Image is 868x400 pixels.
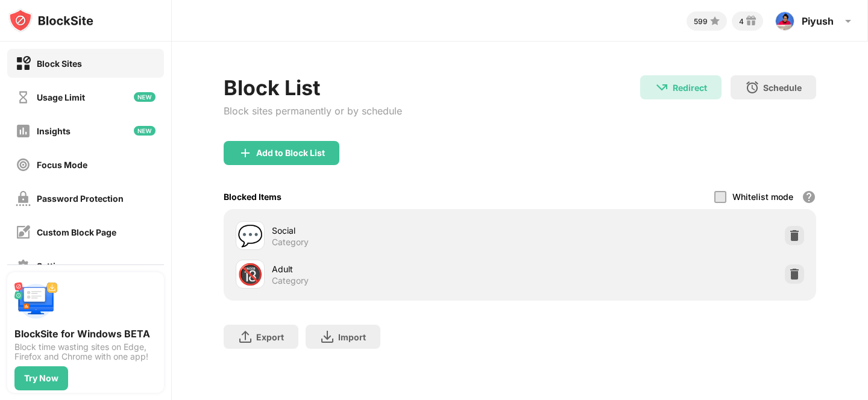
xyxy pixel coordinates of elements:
[272,237,309,248] div: Category
[37,58,82,69] div: Block Sites
[14,328,157,340] div: BlockSite for Windows BETA
[37,160,87,170] div: Focus Mode
[24,373,58,383] div: Try Now
[272,263,520,275] div: Adult
[739,17,744,26] div: 4
[237,223,263,248] div: 💬
[16,90,31,105] img: time-usage-off.svg
[732,192,793,202] div: Whitelist mode
[37,227,116,237] div: Custom Block Page
[16,191,31,206] img: password-protection-off.svg
[708,14,722,28] img: points-small.svg
[338,332,366,342] div: Import
[16,123,31,139] img: insights-off.svg
[16,225,31,240] img: customize-block-page-off.svg
[224,75,402,100] div: Block List
[16,56,31,71] img: block-on.svg
[256,148,325,158] div: Add to Block List
[802,15,834,27] div: Piyush
[14,280,58,323] img: push-desktop.svg
[16,258,31,273] img: settings-off.svg
[134,126,156,136] img: new-icon.svg
[8,8,93,33] img: logo-blocksite.svg
[224,105,402,117] div: Block sites permanently or by schedule
[256,332,284,342] div: Export
[37,92,85,102] div: Usage Limit
[272,224,520,237] div: Social
[37,193,124,204] div: Password Protection
[37,261,71,271] div: Settings
[224,192,281,202] div: Blocked Items
[16,157,31,172] img: focus-off.svg
[775,11,794,31] img: photo.jpg
[37,126,71,136] div: Insights
[14,342,157,361] div: Block time wasting sites on Edge, Firefox and Chrome with one app!
[744,14,758,28] img: reward-small.svg
[272,275,309,286] div: Category
[237,262,263,287] div: 🔞
[763,83,802,93] div: Schedule
[134,92,156,102] img: new-icon.svg
[694,17,708,26] div: 599
[673,83,707,93] div: Redirect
